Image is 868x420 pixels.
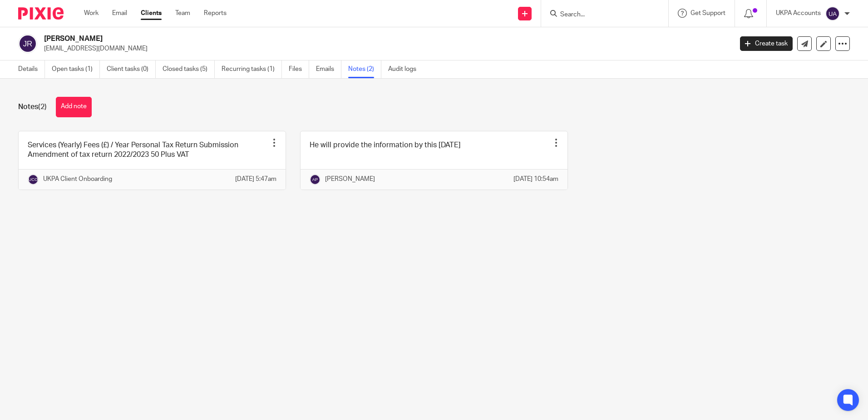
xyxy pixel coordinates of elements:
a: Client tasks (0) [107,60,156,78]
img: svg%3E [28,174,39,185]
span: (2) [38,103,47,110]
a: Files [289,60,309,78]
img: svg%3E [18,34,37,53]
a: Create task [740,36,793,51]
a: Open tasks (1) [52,60,100,78]
p: UKPA Accounts [776,9,821,18]
a: Team [175,9,190,18]
p: [PERSON_NAME] [325,175,375,184]
a: Recurring tasks (1) [222,60,282,78]
a: Work [84,9,99,18]
a: Closed tasks (5) [163,60,215,78]
p: UKPA Client Onboarding [43,175,112,184]
h1: Notes [18,102,47,112]
button: Add note [56,97,92,117]
img: svg%3E [310,174,321,185]
a: Emails [316,60,341,78]
a: Notes (2) [348,60,381,78]
h2: [PERSON_NAME] [44,34,590,44]
a: Reports [204,9,227,18]
a: Audit logs [388,60,423,78]
input: Search [559,11,641,19]
img: svg%3E [825,6,840,21]
span: Get Support [690,10,725,16]
p: [EMAIL_ADDRESS][DOMAIN_NAME] [44,44,726,53]
p: [DATE] 5:47am [235,175,276,184]
p: [DATE] 10:54am [513,175,558,184]
a: Clients [141,9,162,18]
a: Details [18,60,45,78]
img: Pixie [18,7,64,20]
a: Email [112,9,127,18]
